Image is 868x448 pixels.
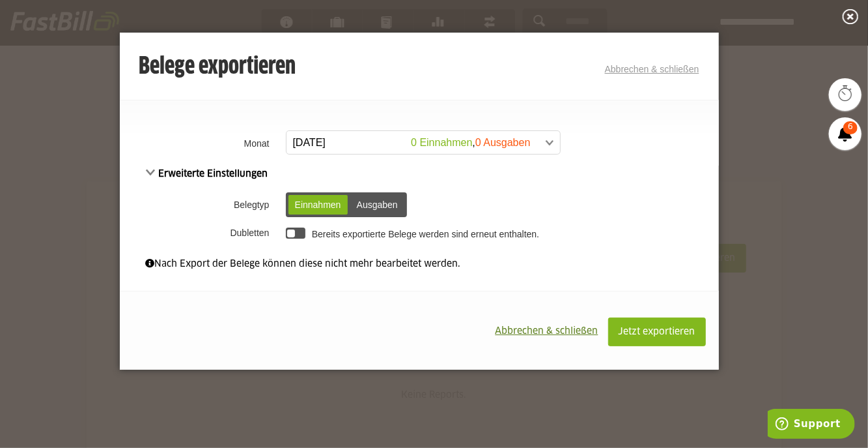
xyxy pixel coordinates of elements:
[139,54,296,80] h3: Belege exportieren
[486,318,608,345] button: Abbrechen & schließen
[608,318,706,346] button: Jetzt exportieren
[312,229,539,239] label: Bereits exportierte Belege werden sind erneut enthalten.
[146,257,693,271] div: Nach Export der Belege können diese nicht mehr bearbeitet werden.
[768,409,855,441] iframe: Öffnet ein Widget, in dem Sie weitere Informationen finden
[619,327,695,336] span: Jetzt exportieren
[496,327,598,336] span: Abbrechen & schließen
[120,127,283,160] th: Monat
[843,121,858,134] span: 6
[288,195,348,215] div: Einnahmen
[146,170,268,179] span: Erweiterte Einstellungen
[120,222,283,244] th: Dubletten
[605,64,699,74] a: Abbrechen & schließen
[829,117,861,150] a: 6
[350,195,404,215] div: Ausgaben
[120,188,283,222] th: Belegtyp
